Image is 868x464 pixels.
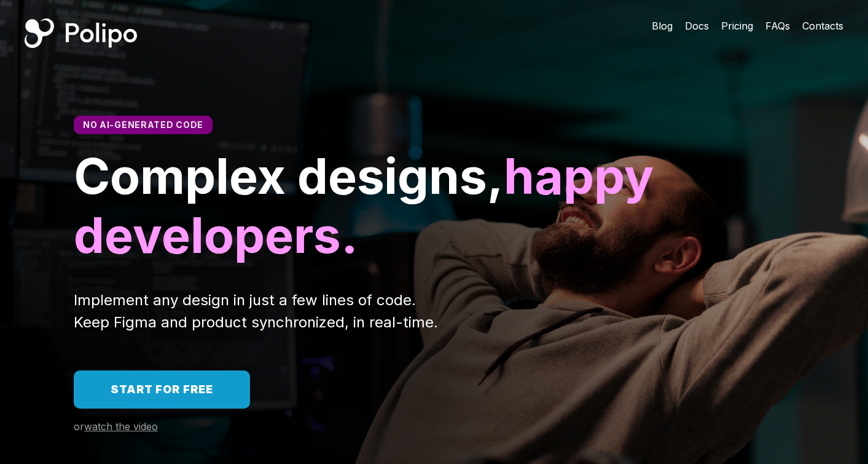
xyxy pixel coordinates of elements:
[83,119,203,130] span: No AI-generated code
[685,18,709,33] a: Docs
[74,421,158,433] a: orwatch the video
[765,18,790,33] a: FAQs
[74,146,665,265] span: happy developers.
[652,18,673,33] a: Blog
[84,420,158,433] span: watch the video
[802,20,843,32] span: Contacts
[74,370,250,409] a: Start for free
[74,146,504,206] span: Complex designs,
[74,420,84,433] span: or
[721,18,753,33] a: Pricing
[652,20,673,32] span: Blog
[765,20,790,32] span: FAQs
[721,20,753,32] span: Pricing
[685,20,709,32] span: Docs
[74,291,438,331] span: Implement any design in just a few lines of code. Keep Figma and product synchronized, in real-time.
[802,18,843,33] a: Contacts
[111,383,213,396] span: Start for free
